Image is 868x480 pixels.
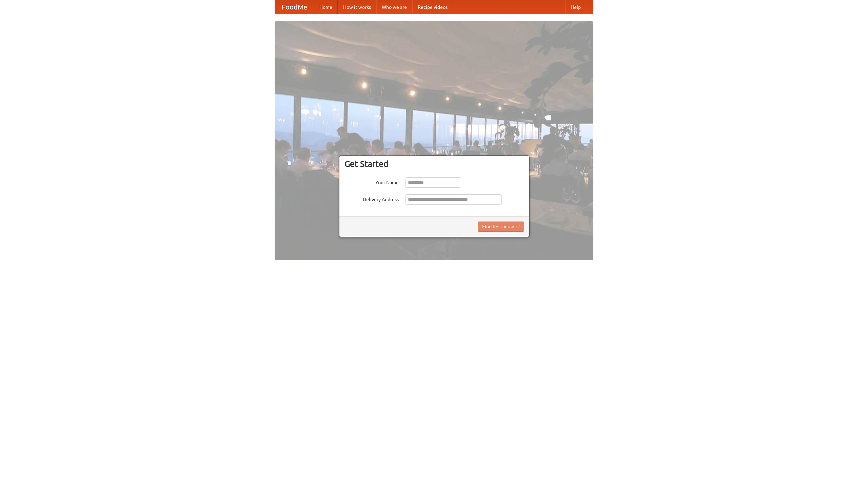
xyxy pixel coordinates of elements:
button: Find Restaurants! [478,222,524,232]
label: Your Name [344,177,399,186]
a: How it works [338,0,376,14]
a: Recipe videos [412,0,453,14]
h3: Get Started [344,159,524,169]
a: Who we are [376,0,412,14]
a: Home [314,0,338,14]
a: Help [565,0,586,14]
label: Delivery Address [344,194,399,203]
a: FoodMe [275,0,314,14]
